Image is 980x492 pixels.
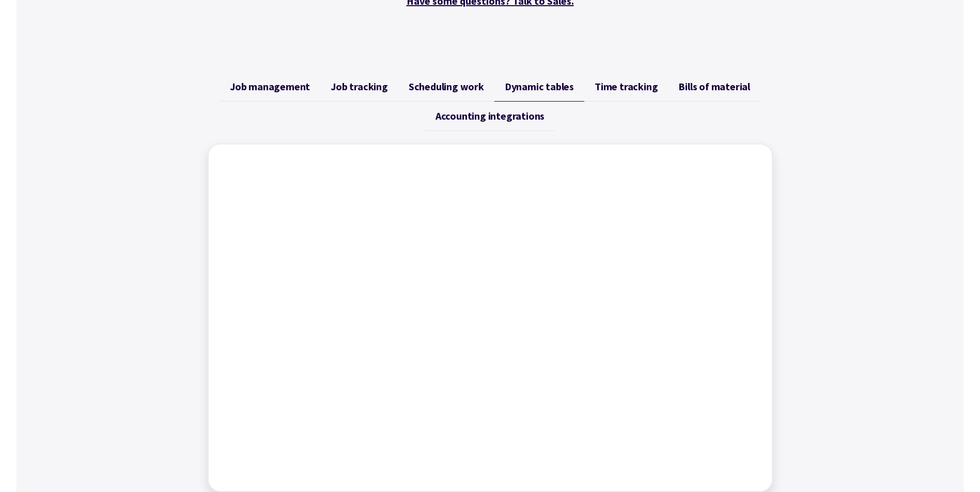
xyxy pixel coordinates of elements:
span: Time tracking [595,80,658,93]
span: Bills of material [678,80,750,93]
iframe: Factory - Viewing your jobs using Dynamic Tables [219,155,761,481]
span: Accounting integrations [435,110,545,122]
span: Dynamic tables [505,80,574,93]
span: Scheduling work [409,80,484,93]
span: Job management [230,80,310,93]
span: Job tracking [331,80,388,93]
iframe: Chat Widget [808,381,980,492]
